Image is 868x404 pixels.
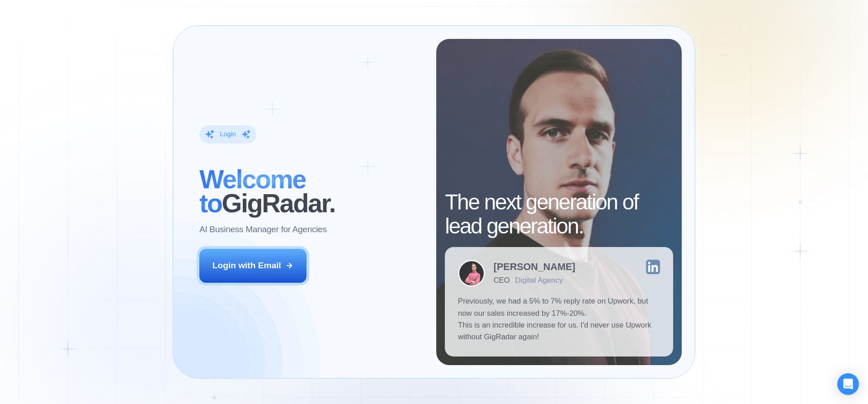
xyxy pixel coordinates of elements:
div: Open Intercom Messenger [837,373,859,395]
div: Digital Agency [515,276,563,285]
div: Login [220,130,236,139]
div: CEO [494,276,509,285]
span: Welcome to [199,165,306,218]
button: Login with Email [199,249,307,282]
h2: ‍ GigRadar. [199,167,423,215]
p: Previously, we had a 5% to 7% reply rate on Upwork, but now our sales increased by 17%-20%. This ... [458,295,660,343]
p: AI Business Manager for Agencies [199,224,327,236]
div: [PERSON_NAME] [494,262,576,272]
h2: The next generation of lead generation. [445,190,673,238]
div: Login with Email [212,260,281,271]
